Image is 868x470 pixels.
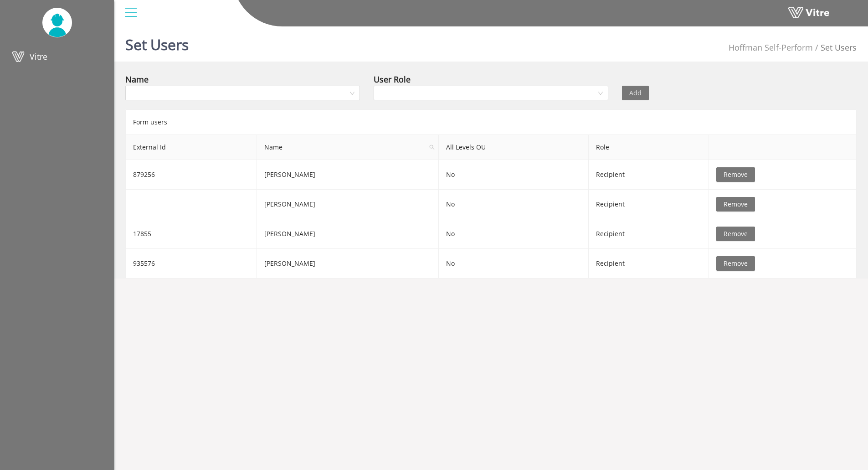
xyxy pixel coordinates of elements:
button: Remove [716,197,755,212]
div: User Role [374,73,411,86]
span: Remove [724,258,748,269]
img: UserPic.png [42,8,72,37]
span: Name [257,135,438,160]
span: Vitre [30,51,47,62]
span: 210 [729,42,813,53]
td: No [439,160,589,190]
span: Recipient [596,229,625,238]
td: [PERSON_NAME] [257,219,438,249]
button: Add [622,86,649,100]
td: No [439,219,589,249]
span: Recipient [596,259,625,268]
span: 17855 [133,229,151,238]
th: Role [589,135,709,160]
span: Remove [724,199,748,209]
button: Remove [716,256,755,271]
td: No [439,190,589,219]
th: All Levels OU [439,135,589,160]
span: Recipient [596,170,625,179]
span: search [429,145,435,150]
td: [PERSON_NAME] [257,160,438,190]
button: Remove [716,227,755,241]
span: 879256 [133,170,155,179]
th: External Id [126,135,257,160]
div: Form users [125,109,857,134]
span: search [426,135,438,160]
button: Remove [716,167,755,182]
span: 935576 [133,259,155,268]
h1: Set Users [125,23,189,62]
span: Recipient [596,200,625,208]
li: Set Users [813,41,857,54]
div: Name [125,73,149,86]
span: Remove [724,170,748,180]
td: [PERSON_NAME] [257,249,438,279]
td: No [439,249,589,279]
span: Remove [724,229,748,239]
td: [PERSON_NAME] [257,190,438,219]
